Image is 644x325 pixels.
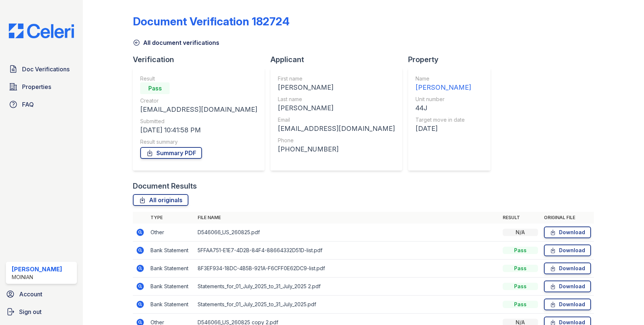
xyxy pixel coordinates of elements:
div: [PHONE_NUMBER] [278,144,395,154]
a: Doc Verifications [6,62,77,76]
td: 8F3EF934-18DC-4B5B-921A-F6CFF0E62DC9-list.pdf [195,260,499,278]
span: FAQ [22,100,34,109]
div: Target move in date [415,116,471,124]
a: Download [544,281,591,292]
th: File name [195,212,499,224]
div: 44J [415,103,471,113]
td: Statements_for_01_July_2025_to_31_July_2025 2.pdf [195,278,499,296]
div: Pass [503,265,538,272]
div: Last name [278,96,395,103]
a: Properties [6,79,77,94]
a: All originals [133,194,188,206]
th: Type [148,212,195,224]
a: Summary PDF [140,147,202,159]
div: Result [140,75,257,82]
th: Original file [541,212,594,224]
div: Moinian [12,274,62,281]
td: D546066_US_260825.pdf [195,224,499,242]
td: Bank Statement [148,260,195,278]
td: Other [148,224,195,242]
div: Pass [503,247,538,254]
div: Phone [278,137,395,144]
a: FAQ [6,97,77,112]
div: Pass [140,82,170,94]
div: Result summary [140,138,257,146]
div: [PERSON_NAME] [278,103,395,113]
div: Property [408,54,496,65]
td: Statements_for_01_July_2025_to_31_July_2025.pdf [195,296,499,314]
td: Bank Statement [148,278,195,296]
a: Download [544,299,591,310]
div: [DATE] 10:41:58 PM [140,125,257,135]
div: Unit number [415,96,471,103]
span: Doc Verifications [22,65,70,74]
div: Applicant [270,54,408,65]
div: [EMAIL_ADDRESS][DOMAIN_NAME] [140,104,257,115]
div: [EMAIL_ADDRESS][DOMAIN_NAME] [278,124,395,134]
div: N/A [503,229,538,236]
div: [PERSON_NAME] [12,265,62,274]
a: All document verifications [133,38,219,47]
div: First name [278,75,395,82]
div: Submitted [140,118,257,125]
td: Bank Statement [148,296,195,314]
td: Bank Statement [148,242,195,260]
div: Pass [503,301,538,308]
div: Creator [140,97,257,104]
a: Download [544,244,591,256]
div: Email [278,116,395,124]
div: Document Results [133,181,197,191]
span: Account [19,290,42,299]
a: Sign out [3,304,80,319]
a: Name [PERSON_NAME] [415,75,471,93]
th: Result [500,212,541,224]
span: Sign out [19,307,42,316]
span: Properties [22,82,51,91]
div: Document Verification 182724 [133,15,290,28]
div: [PERSON_NAME] [415,82,471,93]
img: CE_Logo_Blue-a8612792a0a2168367f1c8372b55b34899dd931a85d93a1a3d3e32e68fde9ad4.png [3,24,80,38]
div: [DATE] [415,124,471,134]
div: Verification [133,54,270,65]
a: Download [544,226,591,238]
a: Download [544,262,591,274]
div: Name [415,75,471,82]
div: [PERSON_NAME] [278,82,395,93]
td: 5FFAA751-E1E7-4D2B-84F4-88664332D51D-list.pdf [195,242,499,260]
div: Pass [503,283,538,290]
a: Account [3,287,80,301]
